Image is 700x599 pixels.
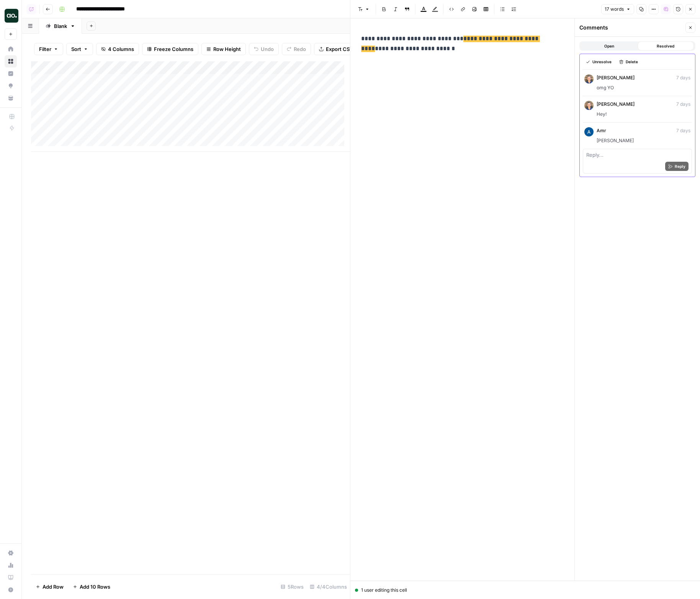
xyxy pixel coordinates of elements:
img: 50s1itr6iuawd1zoxsc8bt0iyxwq [584,74,594,84]
div: Comments [579,24,683,31]
a: Blank [39,18,82,34]
button: 4 Columns [96,43,139,55]
img: 50s1itr6iuawd1zoxsc8bt0iyxwq [584,101,594,110]
span: 7 days [676,101,690,108]
button: Redo [282,43,311,55]
div: [PERSON_NAME] [597,101,690,108]
a: Browse [5,55,17,67]
a: Learning Hub [5,571,17,584]
button: Add Row [31,581,68,593]
span: 17 words [605,6,624,13]
span: Redo [294,45,306,53]
a: Usage [5,559,17,571]
button: Delete [616,57,641,66]
span: Hey! [597,111,690,118]
span: [PERSON_NAME] [597,137,690,144]
button: Row Height [201,43,246,55]
button: Filter [34,43,63,55]
button: Unresolve [583,57,615,66]
span: 4 Columns [108,45,134,53]
span: Export CSV [326,45,353,53]
div: 5 Rows [278,581,307,593]
span: Add 10 Rows [80,583,110,591]
a: Settings [5,547,17,559]
img: AirOps Builders Logo [5,9,18,23]
span: Freeze Columns [154,45,193,53]
button: Undo [249,43,279,55]
button: Sort [66,43,93,55]
span: Unresolve [592,59,612,65]
span: 7 days [676,127,690,134]
span: Sort [71,45,81,53]
div: 1 user editing this cell [355,587,695,594]
div: 4/4 Columns [307,581,350,593]
span: omg YO [597,84,690,91]
img: he81ibor8lsei4p3qvg4ugbvimgp [584,127,594,136]
button: 17 words [601,4,634,14]
a: Insights [5,67,17,80]
span: Open [604,43,614,49]
a: Home [5,43,17,55]
button: Export CSV [314,43,358,55]
span: Undo [261,45,274,53]
button: Reply [665,162,689,171]
button: Open [581,41,638,51]
span: Resolved [657,43,674,49]
span: 7 days [676,74,690,81]
div: Blank [54,22,67,30]
span: Delete [626,59,638,65]
div: Amr [597,127,690,134]
span: Filter [39,45,51,53]
button: Help + Support [5,584,17,596]
a: Your Data [5,92,17,104]
span: Row Height [213,45,241,53]
span: Add Row [43,583,64,591]
button: Workspace: AirOps Builders [5,6,17,25]
a: Opportunities [5,80,17,92]
span: Reply [675,163,685,169]
div: [PERSON_NAME] [597,74,690,81]
button: Add 10 Rows [68,581,115,593]
button: Freeze Columns [142,43,198,55]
